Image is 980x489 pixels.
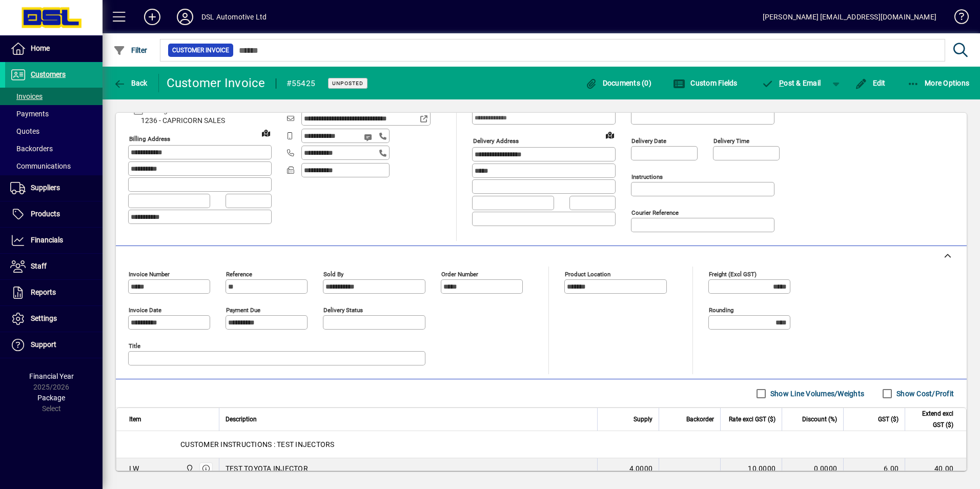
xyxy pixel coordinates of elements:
mat-label: Sold by [323,271,343,278]
span: Financial Year [29,372,74,380]
span: 1236 - CAPRICORN SALES [128,115,272,126]
span: Supply [634,414,652,425]
span: Reports [31,288,56,296]
span: Filter [113,46,148,54]
span: Home [31,44,50,52]
a: Suppliers [5,175,103,201]
div: 10.0000 [727,463,775,474]
span: Rate excl GST ($) [729,414,775,425]
span: Communications [10,162,71,170]
span: More Options [907,79,970,87]
td: 6.00 [843,458,905,479]
span: Description [226,414,257,425]
mat-label: Courier Reference [631,209,679,216]
a: Backorders [5,140,103,157]
span: Customer Invoice [172,45,229,55]
span: Settings [31,314,57,322]
td: 0.0000 [782,458,843,479]
a: Support [5,332,103,358]
a: Products [5,201,103,227]
div: CUSTOMER INSTRUCTIONS : TEST INJECTORS [116,431,966,458]
span: Central [183,463,195,474]
a: Knowledge Base [947,2,967,35]
span: Documents (0) [585,79,651,87]
span: Package [37,394,65,402]
td: 40.00 [905,458,966,479]
mat-label: Delivery date [631,137,666,145]
a: View on map [258,125,274,141]
a: Staff [5,254,103,279]
a: Home [5,36,103,62]
button: Filter [111,41,150,59]
span: Item [129,414,141,425]
button: Send SMS [357,125,381,150]
span: Payments [10,110,49,118]
span: 4.0000 [629,463,653,474]
span: Edit [855,79,886,87]
a: View on map [602,127,618,143]
mat-label: Delivery time [713,137,749,145]
div: [PERSON_NAME] [EMAIL_ADDRESS][DOMAIN_NAME] [763,9,936,25]
span: Extend excl GST ($) [911,408,953,431]
span: GST ($) [878,414,899,425]
mat-label: Payment due [226,307,260,314]
button: Back [111,74,150,92]
span: Backorders [10,145,53,153]
a: Invoices [5,88,103,105]
button: Custom Fields [670,74,740,92]
button: Post & Email [757,74,826,92]
span: Customers [31,70,66,78]
span: Unposted [332,80,363,87]
mat-label: Instructions [631,173,663,180]
span: Discount (%) [802,414,837,425]
span: TEST TOYOTA INJECTOR [226,463,308,474]
span: Financials [31,236,63,244]
span: ost & Email [762,79,821,87]
label: Show Cost/Profit [894,389,954,399]
div: Customer Invoice [167,75,266,91]
div: LW [129,463,139,474]
span: Custom Fields [673,79,738,87]
div: #55425 [287,75,316,92]
a: Quotes [5,123,103,140]
mat-label: Product location [565,271,610,278]
span: Quotes [10,127,39,135]
button: More Options [905,74,972,92]
app-page-header-button: Back [103,74,159,92]
mat-label: Reference [226,271,252,278]
a: Reports [5,280,103,305]
span: Products [31,210,60,218]
mat-label: Delivery status [323,307,363,314]
span: Invoices [10,92,43,100]
button: Documents (0) [582,74,654,92]
mat-label: Invoice number [129,271,170,278]
button: Edit [852,74,888,92]
mat-label: Title [129,342,140,350]
mat-label: Freight (excl GST) [709,271,757,278]
span: P [779,79,784,87]
mat-label: Order number [441,271,478,278]
a: Payments [5,105,103,123]
button: Profile [169,8,201,26]
div: DSL Automotive Ltd [201,9,267,25]
span: Backorder [686,414,714,425]
mat-label: Rounding [709,307,733,314]
button: Add [136,8,169,26]
span: Suppliers [31,184,60,192]
span: Staff [31,262,47,270]
mat-label: Invoice date [129,307,161,314]
a: Communications [5,157,103,175]
a: Financials [5,228,103,253]
span: Support [31,340,56,349]
span: Back [113,79,148,87]
label: Show Line Volumes/Weights [768,389,864,399]
a: Settings [5,306,103,332]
